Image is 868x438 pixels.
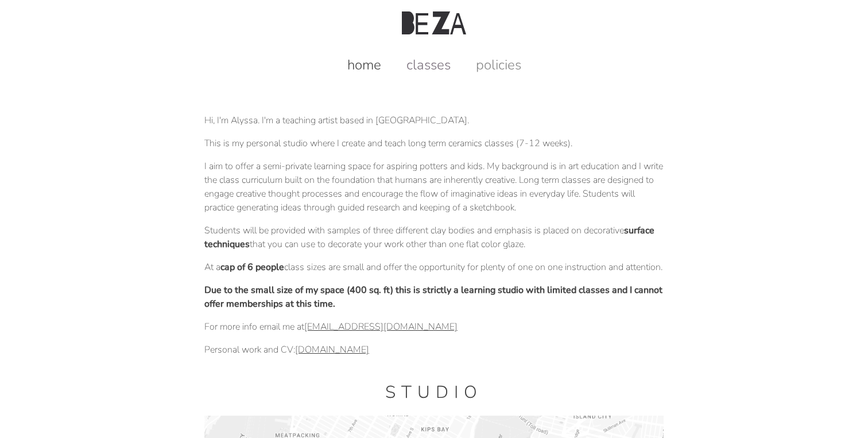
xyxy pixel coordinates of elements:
a: classes [395,56,462,74]
img: Beza Studio Logo [402,11,466,34]
p: Personal work and CV: [204,343,664,357]
p: I aim to offer a semi-private learning space for aspiring potters and kids. My background is in a... [204,159,664,214]
p: At a class sizes are small and offer the opportunity for plenty of one on one instruction and att... [204,260,664,274]
h1: Studio [204,381,664,404]
a: [DOMAIN_NAME] [295,343,369,356]
strong: cap of 6 people [220,261,284,273]
p: For more info email me at [204,320,664,334]
a: [EMAIL_ADDRESS][DOMAIN_NAME] [304,320,458,333]
strong: surface techniques [204,224,654,251]
a: policies [464,56,533,74]
p: This is my personal studio where I create and teach long term ceramics classes (7-12 weeks). [204,136,664,150]
p: Hi, I'm Alyssa. I'm a teaching artist based in [GEOGRAPHIC_DATA]. [204,114,664,127]
p: Students will be provided with samples of three different clay bodies and emphasis is placed on d... [204,224,664,251]
strong: Due to the small size of my space (400 sq. ft) this is strictly a learning studio with limited cl... [204,284,662,310]
a: home [336,56,393,74]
